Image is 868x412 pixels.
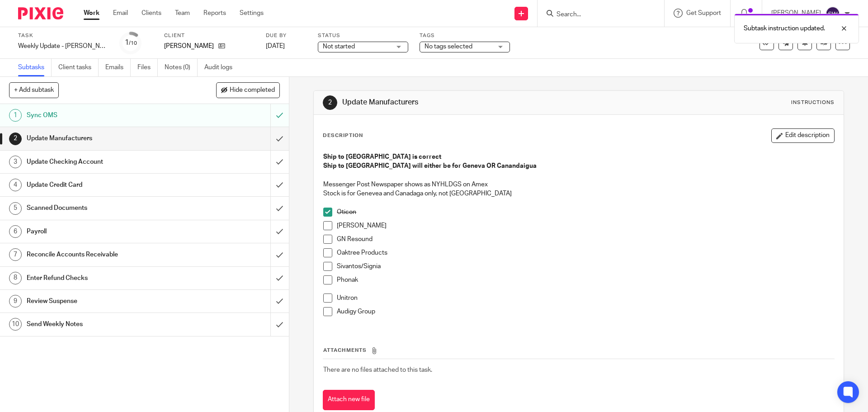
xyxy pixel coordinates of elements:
h1: Update Credit Card [27,178,183,192]
p: Stock is for Genevea and Canadaga only, not [GEOGRAPHIC_DATA] [323,189,834,198]
div: 6 [9,225,22,238]
label: Due by [266,32,307,39]
img: Pixie [18,7,63,19]
a: Clients [142,9,161,18]
a: Notes (0) [165,59,198,76]
p: [PERSON_NAME] [337,221,834,230]
p: Sivantos/Signia [337,262,834,271]
a: Client tasks [58,59,99,76]
p: Unitron [337,294,834,303]
div: 10 [9,318,22,331]
a: Files [137,59,158,76]
span: Hide completed [230,87,275,94]
a: Work [84,9,99,18]
p: Oticon [337,208,834,217]
div: 9 [9,295,22,308]
div: 2 [323,95,337,110]
div: 2 [9,133,22,145]
button: Edit description [771,128,835,143]
h1: Sync OMS [27,109,183,122]
label: Task [18,32,108,39]
h1: Send Weekly Notes [27,317,183,331]
div: 4 [9,179,22,191]
button: Hide completed [216,82,280,98]
button: + Add subtask [9,82,59,98]
strong: Ship to [GEOGRAPHIC_DATA] will either be for Geneva OR Canandaigua [323,163,537,169]
div: Instructions [791,99,835,106]
h1: Update Checking Account [27,155,183,169]
h1: Enter Refund Checks [27,271,183,285]
label: Status [318,32,408,39]
small: /10 [129,41,137,46]
p: Description [323,132,363,139]
h1: Update Manufacturers [342,98,598,107]
div: 5 [9,202,22,215]
a: Emails [105,59,131,76]
h1: Reconcile Accounts Receivable [27,248,183,261]
h1: Scanned Documents [27,201,183,215]
p: Audigy Group [337,307,834,316]
div: 8 [9,272,22,284]
a: Audit logs [204,59,239,76]
img: svg%3E [826,6,840,21]
span: No tags selected [425,43,472,50]
a: Email [113,9,128,18]
p: GN Resound [337,235,834,244]
span: Not started [323,43,355,50]
span: Attachments [323,348,367,353]
div: 1 [125,38,137,48]
span: There are no files attached to this task. [323,367,432,373]
a: Team [175,9,190,18]
label: Tags [420,32,510,39]
div: Weekly Update - [PERSON_NAME] [18,42,108,51]
div: 1 [9,109,22,122]
p: Subtask instruction updated. [744,24,825,33]
a: Reports [203,9,226,18]
h1: Review Suspense [27,294,183,308]
div: Weekly Update - Harry-Glaspie [18,42,108,51]
p: Oaktree Products [337,248,834,257]
span: [DATE] [266,43,285,49]
button: Attach new file [323,390,375,410]
h1: Update Manufacturers [27,132,183,145]
h1: Payroll [27,225,183,238]
a: Settings [240,9,264,18]
a: Subtasks [18,59,52,76]
p: [PERSON_NAME] [164,42,214,51]
p: Phonak [337,275,834,284]
strong: Ship to [GEOGRAPHIC_DATA] is correct [323,154,441,160]
div: 7 [9,248,22,261]
p: Messenger Post Newspaper shows as NYHLDGS on Amex [323,180,834,189]
div: 3 [9,156,22,168]
label: Client [164,32,255,39]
